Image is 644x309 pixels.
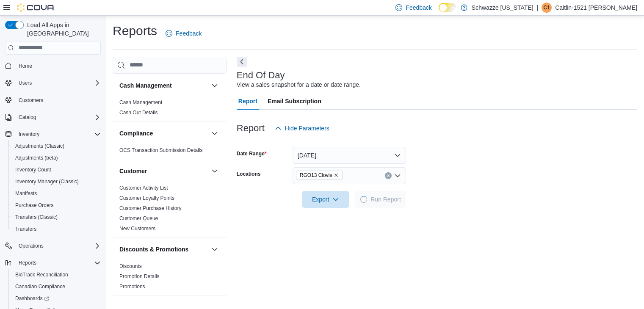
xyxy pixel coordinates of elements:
button: [DATE] [293,147,406,164]
span: Cash Out Details [119,109,158,116]
button: Adjustments (beta) [8,152,104,164]
span: Manifests [15,190,37,197]
span: Report [238,93,257,110]
h3: Compliance [119,129,153,138]
div: Discounts & Promotions [113,261,227,295]
span: C1 [544,3,550,13]
a: Home [15,61,36,71]
p: Schwazze [US_STATE] [472,3,533,13]
span: New Customers [119,225,155,232]
button: Catalog [2,111,104,123]
button: Export [302,191,349,208]
span: Adjustments (beta) [12,153,101,163]
span: RGO13 Clovis [296,171,343,180]
span: Inventory Count [12,165,101,175]
a: Adjustments (beta) [12,153,61,163]
span: Dashboards [15,295,49,302]
a: BioTrack Reconciliation [12,270,72,280]
button: Transfers [8,223,104,235]
p: Caitlin-1521 [PERSON_NAME] [555,3,637,13]
span: Hide Parameters [285,124,329,132]
a: Dashboards [8,292,104,304]
span: Email Subscription [268,93,321,110]
span: Customer Activity List [119,185,168,191]
a: Cash Out Details [119,110,158,116]
span: Customers [15,95,101,105]
button: Adjustments (Classic) [8,140,104,152]
span: Promotions [119,283,145,290]
div: Caitlin-1521 Noll [542,3,552,13]
a: New Customers [119,226,155,232]
a: Customers [15,95,47,105]
a: Customer Activity List [119,185,168,191]
a: OCS Transaction Submission Details [119,147,203,153]
button: Canadian Compliance [8,281,104,292]
span: Customer Loyalty Points [119,195,174,201]
button: Purchase Orders [8,199,104,211]
button: Inventory Manager (Classic) [8,176,104,188]
a: Adjustments (Classic) [12,141,68,151]
span: BioTrack Reconciliation [15,271,68,278]
a: Customer Loyalty Points [119,195,174,201]
button: Inventory [2,128,104,140]
button: Open list of options [394,172,401,179]
span: Customer Queue [119,215,158,222]
button: Inventory [15,129,43,139]
a: Discounts [119,263,142,269]
span: Catalog [15,112,101,122]
button: Catalog [15,112,39,122]
span: Home [19,63,32,69]
a: Canadian Compliance [12,281,69,292]
span: Inventory Manager (Classic) [12,177,101,187]
button: BioTrack Reconciliation [8,269,104,281]
button: Reports [15,258,40,268]
a: Inventory Manager (Classic) [12,177,82,187]
button: LoadingRun Report [355,191,406,208]
button: Operations [15,241,47,251]
button: Users [2,77,104,89]
span: Canadian Compliance [12,281,101,292]
button: Customer [119,167,208,175]
span: Customer Purchase History [119,205,182,212]
span: Promotion Details [119,273,160,280]
div: Cash Management [113,97,227,121]
span: Catalog [19,114,36,121]
button: Inventory Count [8,164,104,176]
span: Feedback [406,3,431,12]
button: Operations [2,240,104,252]
span: Purchase Orders [12,200,101,210]
button: Manifests [8,188,104,199]
button: Customer [210,166,220,176]
span: Users [19,80,32,86]
button: Remove RGO13 Clovis from selection in this group [334,173,339,178]
a: Customer Purchase History [119,205,182,211]
span: Feedback [176,29,202,38]
span: Load All Apps in [GEOGRAPHIC_DATA] [24,21,101,38]
a: Feedback [162,25,205,42]
button: Discounts & Promotions [210,244,220,254]
a: Promotion Details [119,273,160,279]
div: Compliance [113,145,227,159]
span: Reports [15,258,101,268]
span: Dashboards [12,293,101,303]
span: Inventory Manager (Classic) [15,178,79,185]
button: Users [15,78,35,88]
span: Adjustments (Classic) [12,141,101,151]
h3: Discounts & Promotions [119,245,188,254]
a: Manifests [12,188,40,199]
span: Export [307,191,344,208]
span: Reports [19,259,36,266]
input: Dark Mode [439,3,456,12]
button: Customers [2,94,104,106]
button: Compliance [119,129,208,138]
span: RGO13 Clovis [300,171,332,179]
span: Inventory Count [15,166,51,173]
span: BioTrack Reconciliation [12,270,101,280]
img: Cova [17,3,55,12]
span: Transfers (Classic) [12,212,101,222]
button: Cash Management [210,80,220,91]
a: Purchase Orders [12,200,57,210]
button: Home [2,60,104,72]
